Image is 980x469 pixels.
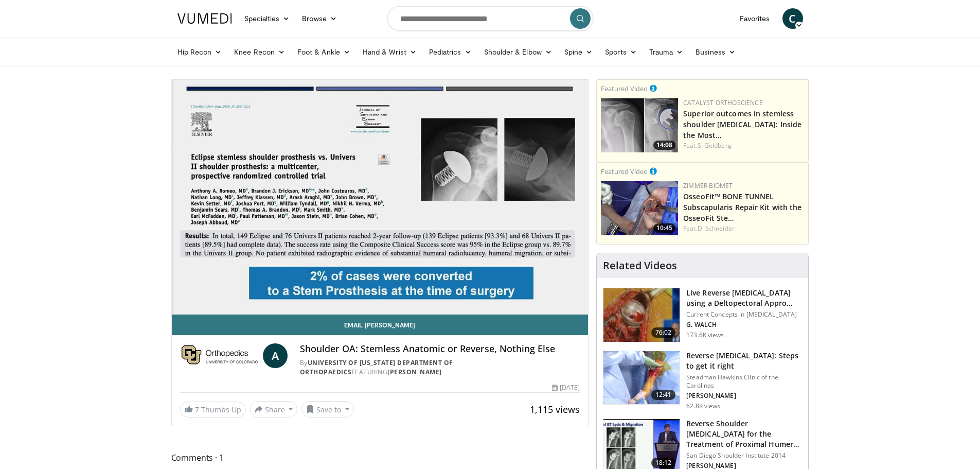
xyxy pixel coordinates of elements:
[180,343,259,368] img: University of Colorado Department of Orthopaedics
[180,402,246,418] a: 7 Thumbs Up
[643,42,690,62] a: Trauma
[478,42,558,62] a: Shoulder & Elbow
[601,98,678,152] a: 14:08
[172,315,589,335] a: Email [PERSON_NAME]
[387,368,442,376] a: [PERSON_NAME]
[601,181,678,235] img: 2f1af013-60dc-4d4f-a945-c3496bd90c6e.150x105_q85_crop-smart_upscale.jpg
[698,224,735,233] a: D. Schneider
[300,343,580,355] h4: Shoulder OA: Stemless Anatomic or Reverse, Nothing Else
[530,403,580,415] span: 1,115 views
[263,343,288,368] a: A
[603,351,680,405] img: 326034_0000_1.png.150x105_q85_crop-smart_upscale.jpg
[683,181,733,190] a: Zimmer Biomet
[689,42,742,62] a: Business
[601,167,648,176] small: Featured Video
[653,223,675,233] span: 10:45
[300,358,453,376] a: University of [US_STATE] Department of Orthopaedics
[734,8,776,29] a: Favorites
[301,401,354,418] button: Save to
[558,42,599,62] a: Spine
[357,42,423,62] a: Hand & Wrist
[601,98,678,152] img: 9f15458b-d013-4cfd-976d-a83a3859932f.150x105_q85_crop-smart_upscale.jpg
[686,402,720,410] p: 62.8K views
[603,351,802,410] a: 12:41 Reverse [MEDICAL_DATA]: Steps to get it right Steadman Hawkins Clinic of the Carolinas [PER...
[683,109,801,140] a: Superior outcomes in stemless shoulder [MEDICAL_DATA]: Inside the Most…
[603,259,677,272] h4: Related Videos
[651,458,676,468] span: 18:12
[552,383,580,392] div: [DATE]
[228,42,291,62] a: Knee Recon
[195,405,199,414] span: 7
[291,42,357,62] a: Foot & Ankle
[686,331,724,339] p: 173.6K views
[653,141,675,150] span: 14:08
[686,288,802,308] h3: Live Reverse [MEDICAL_DATA] using a Deltopectoral Appro…
[250,401,298,418] button: Share
[683,192,801,223] a: OsseoFit™ BONE TUNNEL Subscapularis Repair Kit with the OsseoFit Ste…
[601,84,648,93] small: Featured Video
[177,13,232,24] img: VuMedi Logo
[686,392,802,400] p: [PERSON_NAME]
[683,141,804,150] div: Feat.
[171,451,589,464] span: Comments 1
[686,451,802,460] p: San Diego Shoulder Institute 2014
[300,358,580,377] div: By FEATURING
[171,42,228,62] a: Hip Recon
[686,321,802,329] p: G. WALCH
[599,42,643,62] a: Sports
[782,8,803,29] a: C
[423,42,478,62] a: Pediatrics
[651,390,676,400] span: 12:41
[686,373,802,390] p: Steadman Hawkins Clinic of the Carolinas
[683,98,763,107] a: Catalyst OrthoScience
[698,141,732,150] a: S. Goldberg
[686,351,802,371] h3: Reverse [MEDICAL_DATA]: Steps to get it right
[296,8,343,29] a: Browse
[603,288,802,342] a: 76:02 Live Reverse [MEDICAL_DATA] using a Deltopectoral Appro… Current Concepts in [MEDICAL_DATA]...
[603,288,680,342] img: 684033_3.png.150x105_q85_crop-smart_upscale.jpg
[686,310,802,319] p: Current Concepts in [MEDICAL_DATA]
[601,181,678,235] a: 10:45
[387,6,593,31] input: Search topics, interventions
[686,419,802,449] h3: Reverse Shoulder [MEDICAL_DATA] for the Treatment of Proximal Humeral …
[651,327,676,338] span: 76:02
[238,8,296,29] a: Specialties
[172,80,589,315] video-js: Video Player
[683,224,804,233] div: Feat.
